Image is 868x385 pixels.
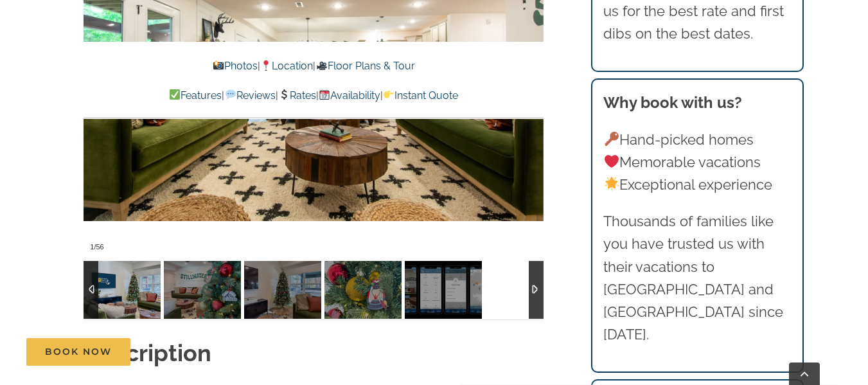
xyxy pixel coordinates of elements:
a: Availability [319,89,380,102]
img: 📍 [261,60,271,71]
img: 📸 [213,60,224,71]
a: Floor Plans & Tour [315,60,414,72]
strong: Description [84,339,211,366]
a: Rates [278,89,316,102]
img: 💬 [226,89,236,100]
a: Location [260,60,313,72]
img: Camp-Stillwater-Christmas-at-Table-Rock-Lake-Branson-Missouri-1417-Edit-scaled.jpg-nggid041832-ng... [84,261,161,319]
p: | | [84,58,544,75]
h3: Why book with us? [603,91,791,114]
a: Reviews [224,89,275,102]
a: Features [169,89,222,102]
p: | | | | [84,87,544,104]
img: ✅ [170,89,180,100]
a: Book Now [26,338,130,366]
a: Instant Quote [383,89,458,102]
img: Camp-Stillwater-Christmas-at-Table-Rock-Lake-Branson-Missouri-1416-scaled.jpg-nggid041833-ngg0dyn... [164,261,241,319]
img: 💲 [279,89,289,100]
img: ❤️ [605,154,619,168]
img: 🌟 [605,177,619,191]
span: Book Now [45,346,112,357]
a: Photos [213,60,258,72]
img: Camp-Stillwater-Christmas-at-Table-Rock-Lake-Branson-Missouri-1401-scaled.jpg-nggid041837-ngg0dyn... [244,261,321,319]
p: Hand-picked homes Memorable vacations Exceptional experience [603,129,791,197]
p: Thousands of families like you have trusted us with their vacations to [GEOGRAPHIC_DATA] and [GEO... [603,210,791,346]
img: 🎥 [317,60,327,71]
img: 📆 [319,89,330,100]
img: Camp-Stillwater-Christmas-at-Table-Rock-Lake-Branson-Missouri-1408-scaled.jpg-nggid041834-ngg0dyn... [324,261,402,319]
img: Camp-Stillwater-guide.png-nggid03888-ngg0dyn-120x90-00f0w010c011r110f110r010t010.png [405,261,482,319]
img: 👉 [384,89,394,100]
img: 🔑 [605,132,619,146]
